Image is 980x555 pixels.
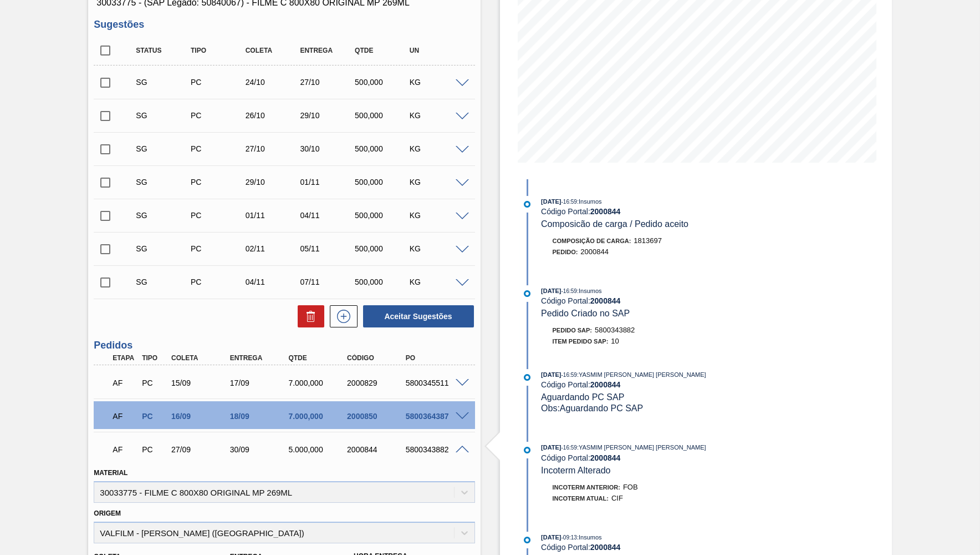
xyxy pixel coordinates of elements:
[227,354,293,362] div: Entrega
[169,379,234,387] div: 15/09/2025
[562,372,577,378] span: - 16:59
[113,445,137,454] p: AF
[634,236,662,245] span: 1813697
[524,290,530,297] img: atual
[133,144,193,153] div: Sugestão Criada
[352,47,412,54] div: Qtde
[403,354,468,362] div: PO
[590,380,621,389] strong: 2000844
[243,47,303,54] div: Coleta
[541,380,804,389] div: Código Portal:
[227,412,293,421] div: 18/09/2025
[113,379,137,387] p: AF
[352,178,412,186] div: 500,000
[363,305,474,327] button: Aceitar Sugestões
[590,453,621,462] strong: 2000844
[407,47,467,54] div: UN
[188,47,248,54] div: Tipo
[541,543,804,552] div: Código Portal:
[541,403,643,413] span: Obs: Aguardando PC SAP
[243,277,303,286] div: 04/11/2025
[344,445,410,454] div: 2000844
[595,326,635,334] span: 5800343882
[113,412,137,421] p: AF
[297,78,358,87] div: 27/10/2025
[541,198,561,205] span: [DATE]
[553,484,620,491] span: Incoterm Anterior:
[524,201,530,208] img: atual
[133,111,193,120] div: Sugestão Criada
[169,354,234,362] div: Coleta
[344,379,410,387] div: 2000829
[297,277,358,286] div: 07/11/2025
[541,309,630,318] span: Pedido Criado no SAP
[188,178,248,186] div: Pedido de Compra
[541,219,688,229] span: Composicão de carga / Pedido aceito
[285,379,351,387] div: 7.000,000
[524,447,530,453] img: atual
[407,78,467,87] div: KG
[562,445,577,451] span: - 16:59
[139,379,169,387] div: Pedido de Compra
[110,371,140,395] div: Aguardando Faturamento
[297,144,358,153] div: 30/10/2025
[403,412,468,421] div: 5800364387
[243,111,303,120] div: 26/10/2025
[407,277,467,286] div: KG
[541,392,624,402] span: Aguardando PC SAP
[407,244,467,253] div: KG
[94,19,474,31] h3: Sugestões
[110,404,140,428] div: Aguardando Faturamento
[352,144,412,153] div: 500,000
[243,78,303,87] div: 24/10/2025
[352,244,412,253] div: 500,000
[243,211,303,220] div: 01/11/2025
[94,340,474,351] h3: Pedidos
[188,111,248,120] div: Pedido de Compra
[297,244,358,253] div: 05/11/2025
[541,466,610,475] span: Incoterm Alterado
[133,178,193,186] div: Sugestão Criada
[324,305,358,327] div: Nova sugestão
[188,211,248,220] div: Pedido de Compra
[297,47,358,54] div: Entrega
[577,198,602,205] span: : Insumos
[577,371,706,378] span: : YASMIM [PERSON_NAME] [PERSON_NAME]
[352,211,412,220] div: 500,000
[553,249,578,255] span: Pedido :
[133,211,193,220] div: Sugestão Criada
[541,444,561,451] span: [DATE]
[590,543,621,552] strong: 2000844
[243,144,303,153] div: 27/10/2025
[358,304,475,329] div: Aceitar Sugestões
[139,354,169,362] div: Tipo
[133,47,193,54] div: Status
[344,412,410,421] div: 2000850
[407,211,467,220] div: KG
[188,244,248,253] div: Pedido de Compra
[133,244,193,253] div: Sugestão Criada
[562,199,577,205] span: - 16:59
[407,178,467,186] div: KG
[590,296,621,305] strong: 2000844
[403,379,468,387] div: 5800345511
[243,244,303,253] div: 02/11/2025
[611,494,623,502] span: CIF
[227,445,293,454] div: 30/09/2025
[292,305,324,327] div: Excluir Sugestões
[344,354,410,362] div: Código
[110,354,140,362] div: Etapa
[227,379,293,387] div: 17/09/2025
[562,288,577,294] span: - 16:59
[541,287,561,294] span: [DATE]
[553,238,631,244] span: Composição de Carga :
[285,445,351,454] div: 5.000,000
[403,445,468,454] div: 5800343882
[188,277,248,286] div: Pedido de Compra
[553,327,593,334] span: Pedido SAP:
[541,534,561,541] span: [DATE]
[169,445,234,454] div: 27/09/2025
[243,178,303,186] div: 29/10/2025
[562,534,577,541] span: - 09:13
[169,412,234,421] div: 16/09/2025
